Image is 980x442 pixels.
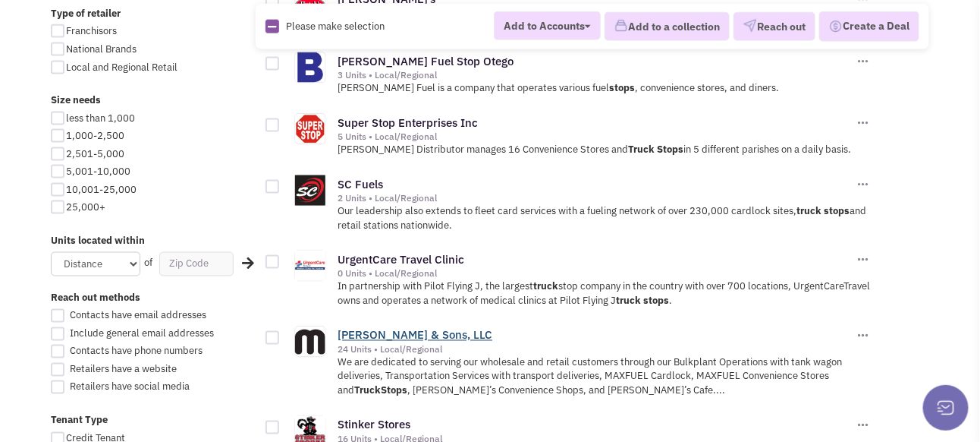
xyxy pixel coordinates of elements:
button: Add to a collection [605,12,730,41]
span: Contacts have email addresses [70,309,206,322]
span: Retailers have social media [70,380,190,393]
label: Type of retailer [51,7,256,21]
p: [PERSON_NAME] Distributor manages 16 Convenience Stores and in 5 different parishes on a daily ba... [338,143,871,157]
p: Our leadership also extends to fleet card services with a fueling network of over 230,000 cardloc... [338,204,871,232]
b: stops [609,81,635,94]
a: UrgentCare Travel Clinic [338,252,464,267]
img: Deal-Dollar.png [829,18,843,35]
b: stops [643,295,669,308]
span: National Brands [66,43,137,55]
div: 5 Units • Local/Regional [338,131,853,143]
p: In partnership with Pilot Flying J, the largest stop company in the country with over 700 locatio... [338,280,871,308]
div: 0 Units • Local/Regional [338,268,853,280]
label: Tenant Type [51,414,256,428]
button: Reach out [733,12,815,41]
label: Units located within [51,234,256,248]
span: Please make selection [286,19,385,32]
span: Local and Regional Retail [66,61,177,74]
span: Include general email addresses [70,327,214,340]
span: of [144,256,152,269]
span: 2,501-5,000 [66,147,124,160]
b: Stops [381,384,407,397]
a: SC Fuels [338,177,383,191]
a: Stinker Stores [338,418,410,432]
img: Rectangle.png [265,20,279,33]
b: truck [796,204,821,217]
span: Franchisors [66,24,117,37]
span: 5,001-10,000 [66,165,130,178]
p: [PERSON_NAME] Fuel is a company that operates various fuel , convenience stores, and diners. [338,81,871,96]
div: 2 Units • Local/Regional [338,192,853,204]
div: 3 Units • Local/Regional [338,69,853,81]
button: Add to Accounts [494,11,601,40]
p: We are dedicated to serving our wholesale and retail customers through our Bulkplant Operations w... [338,356,871,399]
span: Contacts have phone numbers [70,345,203,358]
input: Zip Code [159,252,233,276]
img: icon-collection-lavender.png [614,19,628,33]
b: truck [533,280,558,293]
span: 25,000+ [66,200,105,213]
button: Create a Deal [819,11,919,42]
b: Truck [628,143,655,156]
span: 1,000-2,500 [66,129,124,142]
span: less than 1,000 [66,112,135,125]
img: VectorPaper_Plane.png [743,19,757,33]
b: truck [616,295,641,308]
div: Search Nearby [232,254,252,274]
a: [PERSON_NAME] Fuel Stop Otego [338,54,514,68]
span: 10,001-25,000 [66,183,137,196]
span: Retailers have a website [70,363,177,376]
label: Reach out methods [51,292,256,306]
b: Stops [657,143,683,156]
b: Truck [354,384,381,397]
a: Super Stop Enterprises Inc [338,115,478,130]
a: [PERSON_NAME] & Sons, LLC [338,328,492,343]
label: Size needs [51,93,256,108]
b: stops [824,204,850,217]
div: 24 Units • Local/Regional [338,344,853,356]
